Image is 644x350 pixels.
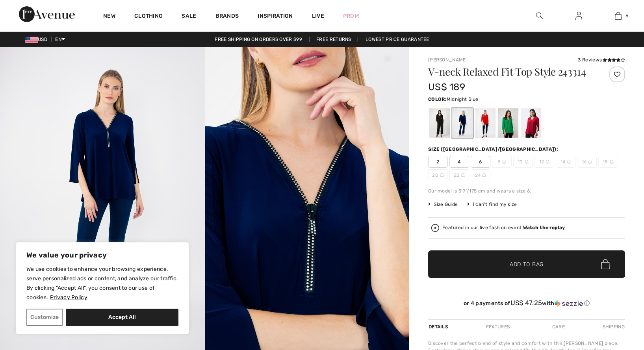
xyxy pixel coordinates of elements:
span: 24 [471,169,490,181]
span: 22 [449,169,469,181]
a: Prom [343,12,359,20]
span: Midnight Blue [447,96,479,102]
img: ring-m.svg [546,160,549,164]
span: 16 [577,156,597,168]
a: Sale [182,13,196,21]
a: Brands [215,13,239,21]
div: Features [479,320,516,334]
button: Add to Bag [428,250,625,278]
span: US$ 189 [428,81,465,93]
div: We value your privacy [16,242,189,334]
button: Customize [26,309,63,326]
img: ring-m.svg [567,160,571,164]
div: 3 Reviews [578,56,625,63]
div: I can't find my size [467,201,517,208]
span: 12 [535,156,554,168]
span: 6 [471,156,490,168]
a: New [103,13,115,21]
h1: V-neck Relaxed Fit Top Style 243314 [428,67,592,77]
p: We use cookies to enhance your browsing experience, serve personalized ads or content, and analyz... [26,265,178,302]
img: ring-m.svg [502,160,506,164]
a: [PERSON_NAME] [428,57,468,63]
img: search the website [536,11,543,20]
span: Inspiration [258,13,293,21]
span: US$ 47.25 [510,299,542,307]
img: ring-m.svg [482,173,486,177]
button: Accept All [66,309,178,326]
div: or 4 payments of with [428,299,625,307]
a: Clothing [134,13,163,21]
img: Sezzle [555,300,583,307]
div: Our model is 5'9"/175 cm and wears a size 6. [428,187,625,194]
a: Live [312,12,324,20]
img: My Info [575,11,582,20]
p: We value your privacy [26,250,178,260]
div: Midnight Blue [452,108,473,138]
a: Free Returns [310,37,358,42]
div: Shipping [601,320,625,334]
span: 10 [513,156,533,168]
span: 14 [556,156,575,168]
div: Care [546,320,572,334]
span: 6 [625,12,628,19]
div: Lipstick Red 173 [475,108,496,138]
img: ring-m.svg [610,160,614,164]
div: Featured in our live fashion event. [442,225,565,230]
a: Free shipping on orders over $99 [208,37,308,42]
strong: Watch the replay [523,225,565,230]
div: Black [429,108,450,138]
span: 20 [428,169,448,181]
img: ring-m.svg [525,160,529,164]
div: Radiant red [521,108,541,138]
span: 8 [492,156,512,168]
span: USD [25,37,50,42]
div: or 4 payments ofUS$ 47.25withSezzle Click to learn more about Sezzle [428,299,625,310]
span: EN [55,37,65,42]
img: 1ère Avenue [19,6,75,22]
span: Color: [428,96,447,102]
div: Size ([GEOGRAPHIC_DATA]/[GEOGRAPHIC_DATA]): [428,146,560,153]
img: ring-m.svg [461,173,465,177]
span: 4 [449,156,469,168]
img: Bag.svg [601,259,610,269]
a: Sign In [569,11,588,21]
img: My Bag [615,11,622,20]
div: Details [428,320,450,334]
a: Lowest Price Guarantee [359,37,436,42]
div: Envy [498,108,518,138]
img: ring-m.svg [440,173,444,177]
span: 2 [428,156,448,168]
img: US Dollar [25,37,38,43]
span: Add to Bag [510,260,544,269]
span: Size Guide [428,201,458,208]
span: 18 [598,156,618,168]
a: 6 [599,11,637,20]
a: Privacy Policy [50,294,88,301]
img: Watch the replay [431,224,439,232]
img: ring-m.svg [588,160,592,164]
